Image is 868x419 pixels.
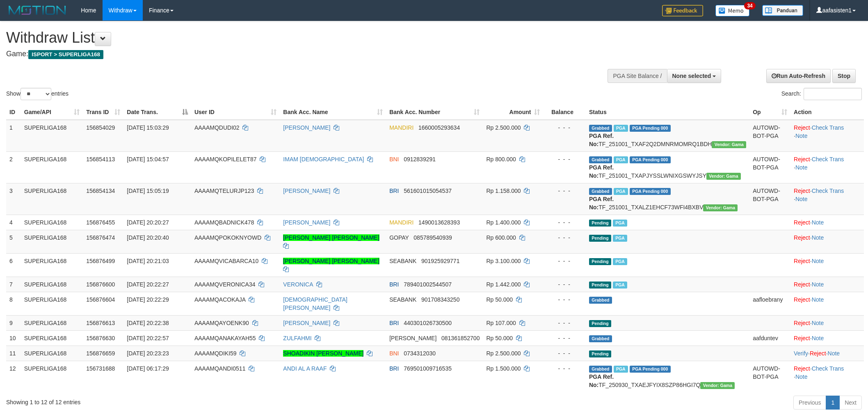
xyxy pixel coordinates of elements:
[794,296,810,303] a: Reject
[812,156,844,163] a: Check Trans
[21,215,83,230] td: SUPERLIGA168
[608,69,667,83] div: PGA Site Balance /
[589,164,614,179] b: PGA Ref. No:
[781,88,862,100] label: Search:
[127,281,169,288] span: [DATE] 20:22:27
[790,277,864,292] td: ·
[6,315,21,330] td: 9
[586,361,749,392] td: TF_250930_TXAEJFYIX8SZP86HGI7Q
[749,330,790,346] td: aafduntev
[589,125,612,132] span: Grabbed
[404,350,436,357] span: Copy 0734312030 to clipboard
[812,320,824,326] a: Note
[614,366,628,373] span: Marked by aafromsomean
[21,230,83,253] td: SUPERLIGA168
[589,366,612,373] span: Grabbed
[790,230,864,253] td: ·
[127,335,169,341] span: [DATE] 20:22:57
[86,281,115,288] span: 156876600
[794,156,810,163] a: Reject
[589,297,612,304] span: Grabbed
[21,315,83,330] td: SUPERLIGA168
[421,258,459,264] span: Copy 901925929771 to clipboard
[486,281,521,288] span: Rp 1.442.000
[749,292,790,315] td: aafloebrany
[194,296,245,303] span: AAAAMQACOKAJA
[283,156,364,163] a: IMAM [DEMOGRAPHIC_DATA]
[283,258,379,264] a: [PERSON_NAME] [PERSON_NAME]
[194,320,249,326] span: AAAAMQAYOENK90
[712,141,746,148] span: Vendor URL: https://trx31.1velocity.biz
[86,365,115,372] span: 156731688
[127,258,169,264] span: [DATE] 20:21:03
[6,395,356,406] div: Showing 1 to 12 of 12 entries
[280,105,386,120] th: Bank Acc. Name: activate to sort column ascending
[790,120,864,152] td: · ·
[21,120,83,152] td: SUPERLIGA168
[6,4,69,16] img: MOTION_logo.png
[6,346,21,361] td: 11
[404,281,452,288] span: Copy 789401002544507 to clipboard
[194,335,256,341] span: AAAAMQANAKAYAH55
[546,334,582,342] div: - - -
[486,296,513,303] span: Rp 50.000
[486,258,521,264] span: Rp 3.100.000
[389,156,399,163] span: BNI
[543,105,585,120] th: Balance
[613,258,627,265] span: Marked by aafsengchandara
[6,120,21,152] td: 1
[795,196,808,202] a: Note
[790,151,864,183] td: · ·
[404,365,452,372] span: Copy 769501009716535 to clipboard
[794,335,810,341] a: Reject
[589,350,611,357] span: Pending
[283,296,347,311] a: [DEMOGRAPHIC_DATA][PERSON_NAME]
[389,320,399,326] span: BRI
[589,220,611,227] span: Pending
[790,330,864,346] td: ·
[793,396,826,410] a: Previous
[389,296,416,303] span: SEABANK
[672,73,711,79] span: None selected
[812,219,824,226] a: Note
[389,219,413,226] span: MANDIRI
[127,156,169,163] span: [DATE] 15:04:57
[546,364,582,373] div: - - -
[828,350,840,357] a: Note
[589,282,611,288] span: Pending
[418,219,460,226] span: Copy 1490013628393 to clipboard
[194,281,256,288] span: AAAAMQVERONICA34
[194,124,240,131] span: AAAAMQDUDI02
[283,234,379,241] a: [PERSON_NAME] [PERSON_NAME]
[546,124,582,132] div: - - -
[794,365,810,372] a: Reject
[715,5,750,16] img: Button%20Memo.svg
[810,350,826,357] a: Reject
[28,50,103,59] span: ISPORT > SUPERLIGA168
[589,335,612,342] span: Grabbed
[790,346,864,361] td: · ·
[812,281,824,288] a: Note
[546,218,582,227] div: - - -
[812,124,844,131] a: Check Trans
[404,320,452,326] span: Copy 440301026730500 to clipboard
[6,277,21,292] td: 7
[744,2,755,9] span: 34
[630,366,671,373] span: PGA Pending
[766,69,831,83] a: Run Auto-Refresh
[706,173,741,180] span: Vendor URL: https://trx31.1velocity.biz
[589,320,611,327] span: Pending
[389,365,399,372] span: BRI
[790,292,864,315] td: ·
[812,234,824,241] a: Note
[127,350,169,357] span: [DATE] 20:23:23
[21,277,83,292] td: SUPERLIGA168
[86,234,115,241] span: 156876474
[794,188,810,194] a: Reject
[194,188,254,194] span: AAAAMQTELURJP123
[6,183,21,215] td: 3
[749,105,790,120] th: Op: activate to sort column ascending
[194,350,237,357] span: AAAAMQDIKI59
[421,296,459,303] span: Copy 901708343250 to clipboard
[790,183,864,215] td: · ·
